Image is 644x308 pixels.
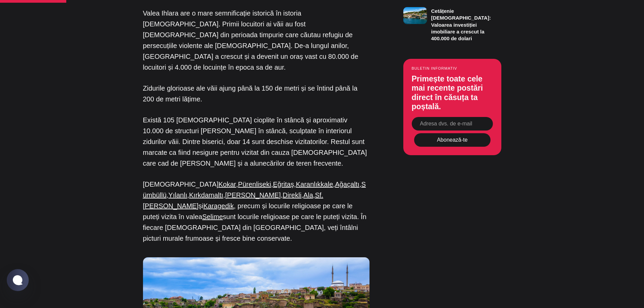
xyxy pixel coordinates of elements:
a: Selime [202,213,223,220]
font: , [223,191,225,199]
font: [DEMOGRAPHIC_DATA] [143,181,219,188]
a: Ala [303,191,313,199]
a: Yılanlı [168,191,187,199]
font: Cetățenie [DEMOGRAPHIC_DATA]: Valoarea investiției imobiliare a crescut la 400.000 de dolari [431,8,491,41]
font: , [271,181,273,188]
font: , [313,191,315,199]
a: Pürenliseki [238,181,271,188]
font: Valea Ihlara are o mare semnificație istorică în istoria [DEMOGRAPHIC_DATA]. Primii locuitori ai ... [143,9,358,71]
a: Eğritaş [273,181,294,188]
a: Kırkdamaltı [189,191,223,199]
font: Primește toate cele mai recente postări direct în căsuța ta poștală. [412,74,483,111]
a: [PERSON_NAME] [225,191,281,199]
font: Există 105 [DEMOGRAPHIC_DATA] cioplite în stâncă și aproximativ 10.000 de structuri [PERSON_NAME]... [143,116,367,167]
font: , [281,191,283,199]
a: Cetățenie [DEMOGRAPHIC_DATA]: Valoarea investiției imobiliare a crescut la 400.000 de dolari [403,4,501,42]
a: Ağaçaltı [335,181,359,188]
font: și [198,202,203,210]
font: , [302,191,304,199]
font: , precum și locurile religioase pe care le puteți vizita în valea [143,202,353,220]
a: Karanlıkkale [296,181,333,188]
font: , [236,181,238,188]
font: Abonează-te [437,137,468,143]
font: sunt locurile religioase pe care le puteți vizita. În fiecare [DEMOGRAPHIC_DATA] din [GEOGRAPHIC_... [143,213,366,242]
font: , [294,181,296,188]
font: , [187,191,189,199]
input: Adresa dvs. de e-mail [412,117,493,131]
a: Karagedik [203,202,234,210]
a: Kokar [218,181,236,188]
font: , [333,181,335,188]
button: Abonează-te [414,133,491,147]
font: Buletin informativ [412,66,457,70]
font: , [167,191,169,199]
a: Direkli [283,191,302,199]
font: , [359,181,361,188]
font: Zidurile glorioase ale văii ajung până la 150 de metri și se întind până la 200 de metri lățime. [143,85,358,103]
